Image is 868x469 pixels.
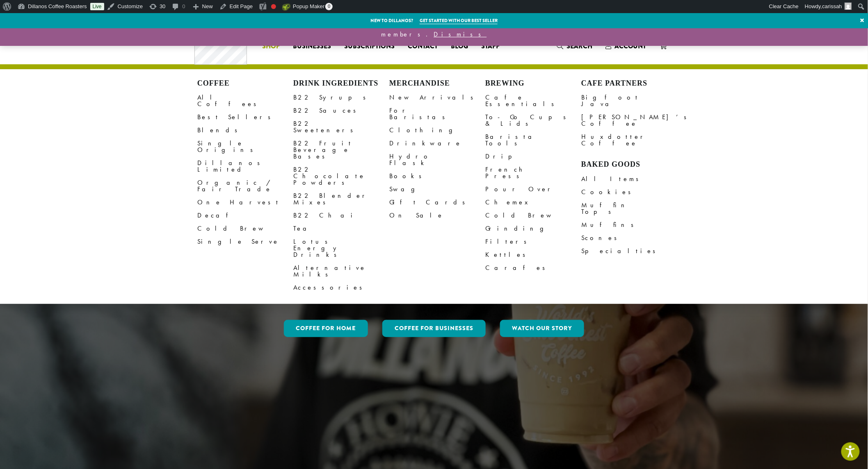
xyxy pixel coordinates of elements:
a: Clothing [389,124,485,137]
a: One Harvest [197,196,293,209]
a: Accessories [293,281,389,294]
a: On Sale [389,209,485,222]
h4: Merchandise [389,79,485,88]
span: 0 [325,3,333,10]
span: Shop [262,41,280,52]
a: Organic / Fair Trade [197,176,293,196]
a: Cookies [581,186,677,199]
span: Search [566,41,592,51]
a: Shop [256,40,286,53]
a: All Coffees [197,91,293,111]
h4: Brewing [485,79,581,88]
h4: Coffee [197,79,293,88]
div: Focus keyphrase not set [271,4,276,9]
a: Books [389,170,485,183]
a: B22 Blender Mixes [293,189,389,209]
a: Barista Tools [485,130,581,150]
a: Blends [197,124,293,137]
a: Get started with our best seller [420,17,498,24]
a: Hydro Flask [389,150,485,170]
a: French Press [485,163,581,183]
a: Decaf [197,209,293,222]
a: Chemex [485,196,581,209]
a: Best Sellers [197,111,293,124]
a: To-Go Cups & Lids [485,111,581,130]
a: B22 Chai [293,209,389,222]
h4: Baked Goods [581,160,677,169]
a: B22 Sweeteners [293,117,389,137]
a: Cafe Essentials [485,91,581,111]
a: Grinding [485,222,581,235]
a: Alternative Milks [293,261,389,281]
a: Live [90,3,104,10]
a: Single Origins [197,137,293,156]
span: Blog [451,41,468,52]
a: Muffin Tops [581,199,677,218]
a: Carafes [485,261,581,274]
a: B22 Syrups [293,91,389,104]
span: Contact [408,41,438,52]
span: carissah [822,3,842,9]
a: Tea [293,222,389,235]
a: Kettles [485,248,581,261]
a: Dismiss [434,30,487,39]
a: Pour Over [485,183,581,196]
a: Drinkware [389,137,485,150]
a: Specialties [581,245,677,258]
h4: Cafe Partners [581,79,677,88]
a: B22 Sauces [293,104,389,117]
a: Coffee For Businesses [382,320,486,337]
a: Lotus Energy Drinks [293,235,389,261]
a: All Items [581,172,677,186]
a: × [857,13,868,28]
a: Huxdotter Coffee [581,130,677,150]
a: Search [550,39,599,53]
span: Account [614,41,646,51]
a: Single Serve [197,235,293,248]
a: Watch Our Story [500,320,585,337]
a: New Arrivals [389,91,485,104]
a: Staff [475,40,506,53]
a: For Baristas [389,104,485,124]
a: Bigfoot Java [581,91,677,111]
a: Scones [581,231,677,245]
a: Muffins [581,218,677,231]
a: Cold Brew [485,209,581,222]
a: Filters [485,235,581,248]
span: Businesses [293,41,331,52]
span: Staff [481,41,500,52]
a: [PERSON_NAME]’s Coffee [581,111,677,130]
a: Drip [485,150,581,163]
a: Dillanos Limited [197,156,293,176]
a: Coffee for Home [284,320,368,337]
a: B22 Chocolate Powders [293,163,389,189]
span: Subscriptions [344,41,395,52]
a: Cold Brew [197,222,293,235]
a: Swag [389,183,485,196]
h4: Drink Ingredients [293,79,389,88]
a: Gift Cards [389,196,485,209]
a: B22 Fruit Beverage Bases [293,137,389,163]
